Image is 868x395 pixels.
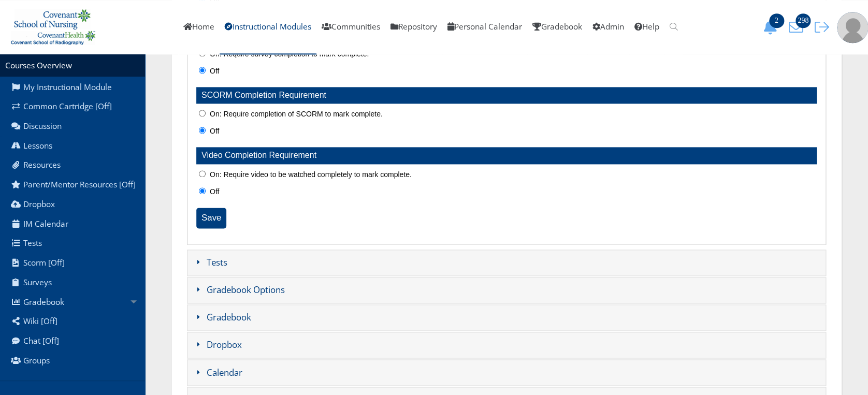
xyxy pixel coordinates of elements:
[785,20,811,35] button: 298
[196,48,371,65] label: On: Require survey completion to mark complete.
[196,65,222,82] label: Off
[199,110,206,116] input: On: Require completion of SCORM to mark complete.
[196,168,414,185] label: On: Require video to be watched completely to mark complete.
[199,127,206,134] input: Off
[795,13,811,28] span: 298
[187,250,826,276] h3: Tests
[187,359,826,386] h3: Calendar
[837,12,868,43] img: user-profile-default-picture.png
[187,304,826,331] h3: Gradebook
[196,108,385,125] label: On: Require completion of SCORM to mark complete.
[759,21,785,32] a: 2
[196,147,817,164] div: Video Completion Requirement
[196,125,222,142] label: Off
[199,187,206,194] input: Off
[769,13,784,28] span: 2
[196,208,226,228] input: Save
[196,185,222,202] label: Off
[5,60,72,71] a: Courses Overview
[199,67,206,74] input: Off
[199,170,206,177] input: On: Require video to be watched completely to mark complete.
[759,20,785,35] button: 2
[196,87,817,104] div: SCORM Completion Requirement
[187,332,826,358] h3: Dropbox
[785,21,811,32] a: 298
[187,277,826,303] h3: Gradebook Options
